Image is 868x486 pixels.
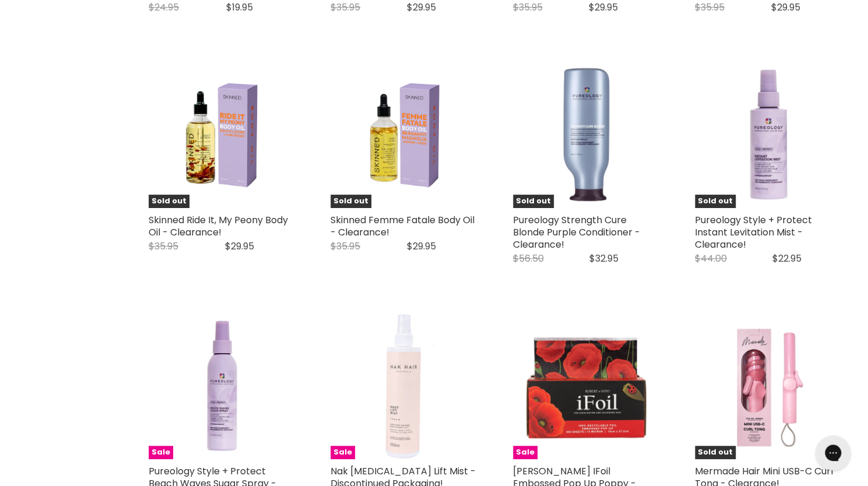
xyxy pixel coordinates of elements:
span: $29.95 [771,1,800,14]
span: Sale [513,446,537,459]
span: $44.00 [695,252,727,265]
span: Sale [149,446,173,459]
span: $29.95 [589,1,618,14]
span: $29.95 [407,240,436,253]
a: Skinned Ride It, My Peony Body Oil - Clearance! Sold out [149,61,296,208]
span: $29.95 [225,240,254,253]
span: Sold out [695,195,736,208]
span: $35.95 [331,240,360,253]
img: Pureology Strength Cure Blonde Purple Conditioner - Clearance! [513,61,660,208]
span: $35.95 [695,1,725,14]
span: $32.95 [589,252,619,265]
a: Pureology Style + Protect Beach Waves Sugar Spray - Clearance! Sale [149,312,296,459]
a: Pureology Strength Cure Blonde Purple Conditioner - Clearance! [513,213,640,251]
img: Nak Hair Root Lift Mist - Discontinued Packaging! [331,312,477,459]
img: Robert De Soto IFoil Embossed Pop Up Poppy - Clearance! [513,312,660,459]
img: Skinned Femme Fatale Body Oil - Clearance! [349,61,459,208]
a: Nak Hair Root Lift Mist - Discontinued Packaging! Sale [331,312,477,459]
iframe: Gorgias live chat messenger [810,431,856,474]
a: Pureology Style + Protect Instant Levitation Mist - Clearance! [695,213,812,251]
a: Pureology Strength Cure Blonde Purple Conditioner - Clearance! Sold out [513,61,660,208]
img: Pureology Style + Protect Instant Levitation Mist - Clearance! [695,61,842,208]
span: $24.95 [149,1,179,14]
img: Mermade Hair Mini USB-C Curl Tong - Clearance! [695,312,842,459]
span: Sale [331,446,355,459]
span: $35.95 [149,240,178,253]
span: $56.50 [513,252,544,265]
span: $35.95 [513,1,543,14]
span: Sold out [331,195,371,208]
a: Skinned Femme Fatale Body Oil - Clearance! Sold out [331,61,477,208]
img: Skinned Ride It, My Peony Body Oil - Clearance! [167,61,277,208]
span: $35.95 [331,1,360,14]
span: $22.95 [772,252,801,265]
a: Pureology Style + Protect Instant Levitation Mist - Clearance! Sold out [695,61,842,208]
span: $19.95 [226,1,253,14]
span: Sold out [513,195,554,208]
span: $29.95 [407,1,436,14]
a: Robert De Soto IFoil Embossed Pop Up Poppy - Clearance! Robert De Soto IFoil Embossed Pop Up Popp... [513,312,660,459]
img: Pureology Style + Protect Beach Waves Sugar Spray - Clearance! [149,312,296,459]
span: Sold out [695,446,736,459]
a: Skinned Femme Fatale Body Oil - Clearance! [331,213,475,239]
a: Skinned Ride It, My Peony Body Oil - Clearance! [149,213,288,239]
a: Mermade Hair Mini USB-C Curl Tong - Clearance! Mermade Hair Mini USB-C Curl Tong - Clearance! Sol... [695,312,842,459]
span: Sold out [149,195,189,208]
